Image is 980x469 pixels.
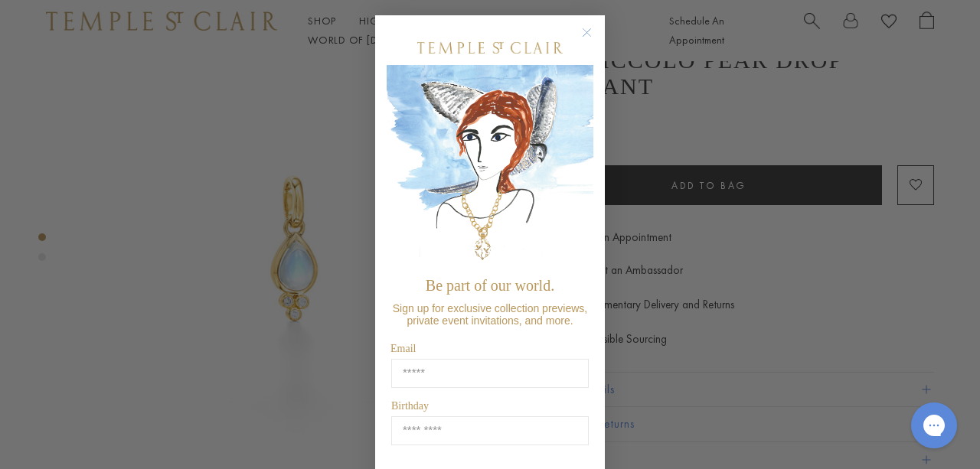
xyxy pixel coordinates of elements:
[393,302,587,327] span: Sign up for exclusive collection previews, private event invitations, and more.
[391,359,589,388] input: Email
[417,42,563,54] img: Temple St. Clair
[390,343,416,354] span: Email
[903,397,965,454] iframe: Gorgias live chat messenger
[426,277,554,294] span: Be part of our world.
[585,31,604,50] button: Close dialog
[387,65,593,269] img: c4a9eb12-d91a-4d4a-8ee0-386386f4f338.jpeg
[391,400,429,412] span: Birthday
